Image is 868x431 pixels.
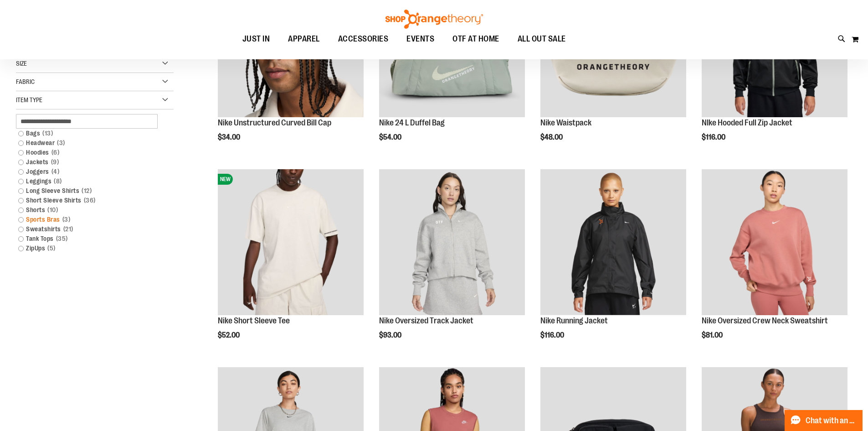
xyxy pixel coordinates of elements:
[540,316,608,325] a: Nike Running Jacket
[218,169,364,317] a: Nike Short Sleeve TeeNEW
[55,138,67,148] span: 3
[16,60,27,67] span: Size
[785,410,863,431] button: Chat with an Expert
[213,165,368,363] div: product
[14,205,165,215] a: Shorts10
[218,169,364,315] img: Nike Short Sleeve Tee
[14,167,165,177] a: Joggers4
[14,234,165,244] a: Tank Tops35
[702,169,847,317] a: Nike Oversized Crew Neck Sweatshirt
[16,96,42,104] span: Item Type
[49,167,62,177] span: 4
[379,133,403,141] span: $54.00
[14,196,165,205] a: Short Sleeve Shirts36
[49,157,62,167] span: 9
[806,416,857,425] span: Chat with an Expert
[697,165,852,363] div: product
[49,148,62,157] span: 6
[14,244,165,253] a: ZipUps5
[14,215,165,224] a: Sports Bras3
[218,331,241,339] span: $52.00
[14,138,165,148] a: Headwear3
[536,165,691,363] div: product
[218,118,331,127] a: Nike Unstructured Curved Bill Cap
[14,129,165,138] a: Bags13
[45,205,60,215] span: 10
[82,196,98,205] span: 36
[384,10,484,29] img: Shop Orangetheory
[379,118,445,127] a: Nike 24 L Duffel Bag
[540,118,591,127] a: Nike Waistpack
[540,331,565,339] span: $116.00
[702,169,847,315] img: Nike Oversized Crew Neck Sweatshirt
[51,177,64,186] span: 8
[79,186,94,196] span: 12
[540,169,686,317] a: Nike Running Jacket
[242,29,270,49] span: JUST IN
[702,133,727,141] span: $116.00
[540,133,564,141] span: $48.00
[702,118,792,127] a: NIke Hooded Full Zip Jacket
[452,29,499,49] span: OTF AT HOME
[218,174,233,185] span: NEW
[702,316,828,325] a: Nike Oversized Crew Neck Sweatshirt
[375,165,529,363] div: product
[14,157,165,167] a: Jackets9
[16,78,35,85] span: Fabric
[54,234,70,244] span: 35
[14,186,165,196] a: Long Sleeve Shirts12
[379,169,525,317] a: Nike Oversized Track Jacket
[540,169,686,315] img: Nike Running Jacket
[379,331,403,339] span: $93.00
[288,29,320,49] span: APPAREL
[218,133,241,141] span: $34.00
[218,316,290,325] a: Nike Short Sleeve Tee
[14,224,165,234] a: Sweatshirts21
[406,29,434,49] span: EVENTS
[702,331,724,339] span: $81.00
[45,244,58,253] span: 5
[379,316,473,325] a: Nike Oversized Track Jacket
[14,148,165,157] a: Hoodies6
[14,177,165,186] a: Leggings8
[518,29,566,49] span: ALL OUT SALE
[379,169,525,315] img: Nike Oversized Track Jacket
[40,129,55,138] span: 13
[61,224,76,234] span: 21
[60,215,73,224] span: 3
[338,29,389,49] span: ACCESSORIES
